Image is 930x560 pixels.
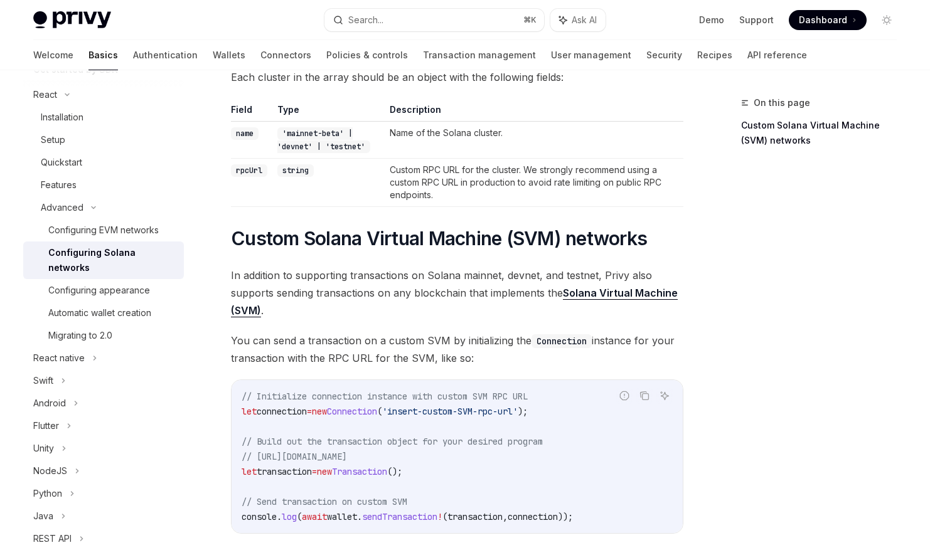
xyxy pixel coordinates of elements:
a: Features [23,174,184,196]
span: In addition to supporting transactions on Solana mainnet, devnet, and testnet, Privy also support... [231,267,683,319]
span: Transaction [332,466,387,477]
span: new [312,406,327,417]
span: transaction [447,511,503,522]
th: Description [385,103,683,122]
span: 'insert-custom-SVM-rpc-url' [382,406,518,417]
span: Connection [327,406,377,417]
div: Java [33,509,53,524]
a: Dashboard [789,10,867,30]
div: Configuring Solana networks [48,245,176,275]
span: let [242,406,257,417]
span: ( [297,511,302,522]
div: Migrating to 2.0 [48,328,112,343]
a: Configuring appearance [23,279,184,302]
span: . [357,511,362,522]
button: Report incorrect code [616,388,633,404]
span: = [312,466,317,477]
a: Custom Solana Virtual Machine (SVM) networks [741,115,907,151]
span: // [URL][DOMAIN_NAME] [242,451,347,462]
code: name [231,127,259,140]
a: Policies & controls [326,40,408,70]
div: Flutter [33,418,59,433]
span: // Initialize connection instance with custom SVM RPC URL [242,391,528,402]
div: Search... [348,13,383,28]
div: Swift [33,373,53,388]
span: ( [377,406,382,417]
span: , [503,511,508,522]
a: Configuring Solana networks [23,241,184,279]
div: Automatic wallet creation [48,305,151,320]
a: Installation [23,106,184,129]
span: ⌘ K [523,15,537,25]
code: 'mainnet-beta' | 'devnet' | 'testnet' [277,127,370,153]
td: Name of the Solana cluster. [385,122,683,159]
span: Custom Solana Virtual Machine (SVM) networks [231,227,647,250]
span: Ask AI [572,14,597,26]
a: API reference [747,40,807,70]
div: Setup [41,132,65,147]
code: string [277,164,314,177]
a: Configuring EVM networks [23,219,184,241]
div: Configuring appearance [48,283,150,298]
a: Security [646,40,682,70]
span: You can send a transaction on a custom SVM by initializing the instance for your transaction with... [231,332,683,367]
a: Connectors [260,40,311,70]
span: = [307,406,312,417]
a: Automatic wallet creation [23,302,184,324]
div: Unity [33,441,54,456]
span: console [242,511,277,522]
span: ( [442,511,447,522]
th: Field [231,103,272,122]
div: Configuring EVM networks [48,223,159,238]
a: Migrating to 2.0 [23,324,184,347]
a: Setup [23,129,184,151]
span: log [282,511,297,522]
a: Transaction management [423,40,536,70]
button: Toggle dark mode [877,10,897,30]
img: light logo [33,11,111,29]
a: Demo [699,14,724,26]
div: Installation [41,110,83,125]
span: On this page [754,95,810,110]
a: Quickstart [23,151,184,174]
button: Search...⌘K [324,9,544,31]
span: let [242,466,257,477]
div: Advanced [41,200,83,215]
a: Welcome [33,40,73,70]
div: Quickstart [41,155,82,170]
span: (); [387,466,402,477]
button: Ask AI [656,388,673,404]
span: Dashboard [799,14,847,26]
a: User management [551,40,631,70]
span: new [317,466,332,477]
th: Type [272,103,385,122]
code: Connection [532,334,592,348]
div: React native [33,351,85,366]
div: Python [33,486,62,501]
span: wallet [327,511,357,522]
div: REST API [33,531,72,546]
span: Each cluster in the array should be an object with the following fields: [231,68,683,86]
span: sendTransaction [362,511,437,522]
button: Ask AI [550,9,606,31]
span: ); [518,406,528,417]
a: Solana Virtual Machine (SVM) [231,287,678,317]
div: React [33,87,57,102]
span: // Build out the transaction object for your desired program [242,436,543,447]
span: connection [508,511,558,522]
a: Wallets [213,40,245,70]
span: . [277,511,282,522]
a: Authentication [133,40,198,70]
span: )); [558,511,573,522]
div: Android [33,396,66,411]
div: Features [41,177,77,193]
div: NodeJS [33,463,67,478]
span: connection [257,406,307,417]
button: Copy the contents from the code block [636,388,653,404]
span: ! [437,511,442,522]
a: Recipes [697,40,732,70]
a: Support [739,14,774,26]
a: Basics [88,40,118,70]
code: rpcUrl [231,164,267,177]
span: transaction [257,466,312,477]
